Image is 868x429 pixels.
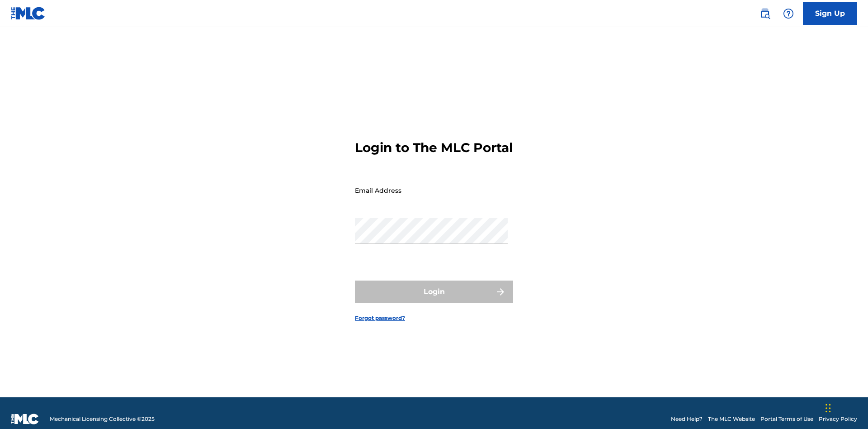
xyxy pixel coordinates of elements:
iframe: Chat Widget [823,386,868,429]
h3: Login to The MLC Portal [355,140,513,156]
a: Sign Up [803,2,857,25]
a: Forgot password? [355,314,405,322]
img: search [759,8,770,19]
a: Public Search [756,5,774,23]
img: logo [11,414,39,424]
span: Mechanical Licensing Collective © 2025 [50,415,155,423]
div: Help [779,5,797,23]
a: Portal Terms of Use [760,415,813,423]
a: Privacy Policy [819,415,857,423]
img: help [783,8,794,19]
a: The MLC Website [708,415,755,423]
img: MLC Logo [11,7,46,20]
a: Need Help? [671,415,703,423]
div: Drag [826,395,831,422]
